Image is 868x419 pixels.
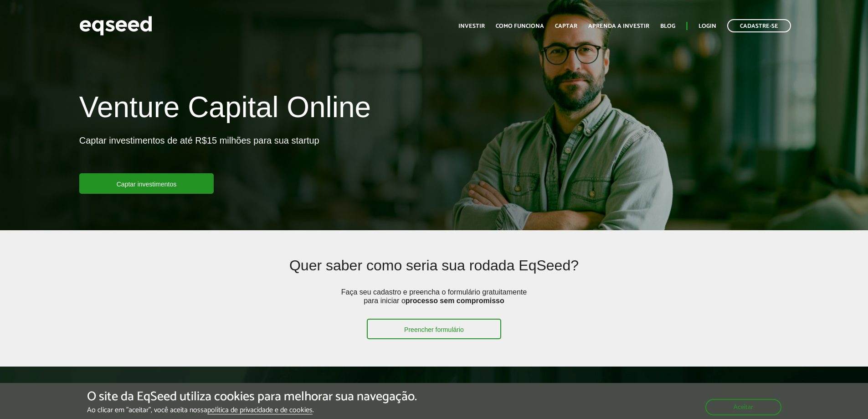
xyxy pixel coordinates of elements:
img: EqSeed [79,14,152,38]
h1: Venture Capital Online [79,91,371,128]
p: Faça seu cadastro e preencha o formulário gratuitamente para iniciar o [338,288,529,319]
p: Ao clicar em "aceitar", você aceita nossa . [87,406,417,414]
a: Login [699,23,716,29]
a: política de privacidade e de cookies [207,407,313,414]
a: Investir [458,23,485,29]
a: Captar [555,23,577,29]
a: Aprenda a investir [588,23,649,29]
h2: Quer saber como seria sua rodada EqSeed? [151,258,716,287]
a: Preencher formulário [367,319,501,339]
p: Captar investimentos de até R$15 milhões para sua startup [79,135,319,173]
a: Blog [660,23,675,29]
a: Cadastre-se [727,19,791,32]
button: Aceitar [705,399,781,415]
a: Captar investimentos [79,173,214,194]
strong: processo sem compromisso [406,297,504,305]
a: Como funciona [496,23,544,29]
h5: O site da EqSeed utiliza cookies para melhorar sua navegação. [87,390,417,404]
